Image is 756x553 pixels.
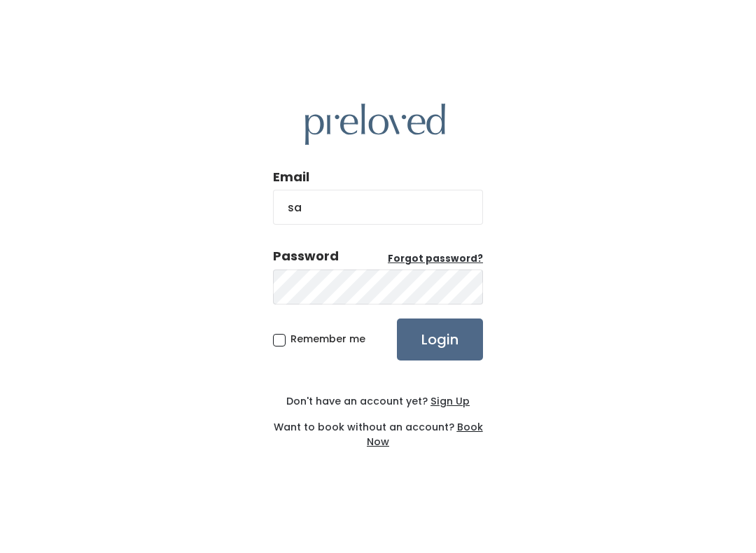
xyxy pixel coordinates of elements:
[273,409,483,449] div: Want to book without an account?
[305,104,445,145] img: preloved logo
[273,168,309,186] label: Email
[428,394,470,408] a: Sign Up
[397,318,483,360] input: Login
[273,247,339,265] div: Password
[430,394,470,408] u: Sign Up
[367,420,483,449] a: Book Now
[388,252,483,265] u: Forgot password?
[290,332,365,346] span: Remember me
[273,394,483,409] div: Don't have an account yet?
[388,252,483,266] a: Forgot password?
